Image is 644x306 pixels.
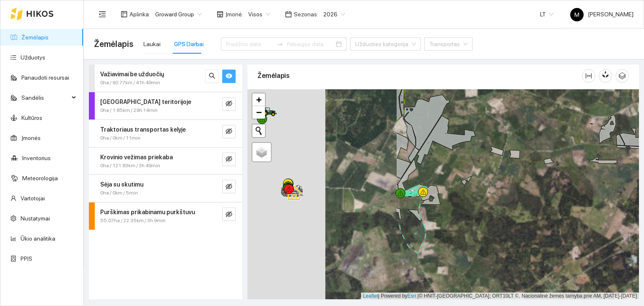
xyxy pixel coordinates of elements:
[89,65,242,92] div: Važiavimai be užduočių0ha / 90.77km / 41h 49minsearcheye
[89,202,242,230] div: Purškimas prikabinamu purkštuvu55.07ha / 22.35km / 3h 9mineye-invisible
[408,293,416,299] a: Esri
[100,154,173,161] strong: Krovinio vežimas priekaba
[222,97,236,111] button: eye-invisible
[222,70,236,83] button: eye
[540,8,553,21] span: LT
[226,183,232,191] span: eye-invisible
[99,10,106,18] span: menu-fold
[294,10,318,19] span: Sezonas :
[100,209,195,215] strong: Purškimas prikabinamu purkštuvu
[89,92,242,119] div: [GEOGRAPHIC_DATA] teritorijoje0ha / 1.85km / 29h 14mineye-invisible
[21,54,45,61] a: Užduotys
[100,126,186,133] strong: Traktoriaus transportas kelyje
[226,73,232,80] span: eye
[226,39,273,49] input: Pradžios data
[252,143,271,161] a: Layers
[222,125,236,138] button: eye-invisible
[174,39,204,49] div: GPS Darbai
[226,211,232,219] span: eye-invisible
[21,255,32,262] a: PPIS
[100,189,138,197] span: 0ha / 0km / 5min
[217,11,223,18] span: shop
[226,10,243,19] span: Įmonė :
[582,73,595,79] span: column-width
[256,107,262,117] span: −
[89,175,242,202] div: Sėja su skutimu0ha / 0km / 5mineye-invisible
[155,8,202,21] span: Groward Group
[285,11,292,18] span: calendar
[21,215,50,222] a: Nustatymai
[418,293,419,299] span: |
[574,8,579,21] span: M
[121,11,127,18] span: layout
[205,70,219,83] button: search
[89,120,242,147] div: Traktoriaus transportas kelyje0ha / 0km / 11mineye-invisible
[21,114,42,121] a: Kultūros
[222,180,236,193] button: eye-invisible
[582,69,595,83] button: column-width
[100,99,191,105] strong: [GEOGRAPHIC_DATA] teritorijoje
[21,135,41,141] a: Įmonės
[252,106,265,119] a: Zoom out
[94,37,133,51] span: Žemėlapis
[277,41,283,47] span: swap-right
[21,74,69,81] a: Panaudoti resursai
[21,34,49,41] a: Žemėlapis
[100,79,160,87] span: 0ha / 90.77km / 41h 49min
[100,162,160,170] span: 0ha / 121.83km / 3h 49min
[222,153,236,166] button: eye-invisible
[100,181,143,188] strong: Sėja su skutimu
[222,207,236,221] button: eye-invisible
[209,73,216,80] span: search
[248,8,270,21] span: Visos
[277,41,283,47] span: to
[226,156,232,163] span: eye-invisible
[252,93,265,106] a: Zoom in
[21,235,55,242] a: Ūkio analitika
[252,124,265,137] button: Initiate a new search
[143,39,161,49] div: Laukai
[323,8,345,21] span: 2026
[226,128,232,136] span: eye-invisible
[256,94,262,105] span: +
[89,148,242,175] div: Krovinio vežimas priekaba0ha / 121.83km / 3h 49mineye-invisible
[287,39,334,49] input: Pabaigos data
[21,89,69,106] span: Sandėlis
[361,293,639,300] div: | Powered by © HNIT-[GEOGRAPHIC_DATA]; ORT10LT ©, Nacionalinė žemės tarnyba prie AM, [DATE]-[DATE]
[22,175,58,182] a: Meteorologija
[570,11,634,18] span: [PERSON_NAME]
[257,64,582,88] div: Žemėlapis
[94,6,111,23] button: menu-fold
[21,195,45,202] a: Vartotojai
[100,134,140,142] span: 0ha / 0km / 11min
[226,100,232,108] span: eye-invisible
[100,106,158,114] span: 0ha / 1.85km / 29h 14min
[100,217,166,225] span: 55.07ha / 22.35km / 3h 9min
[130,10,150,19] span: Aplinka :
[22,155,51,161] a: Inventorius
[363,293,378,299] a: Leaflet
[100,71,164,78] strong: Važiavimai be užduočių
